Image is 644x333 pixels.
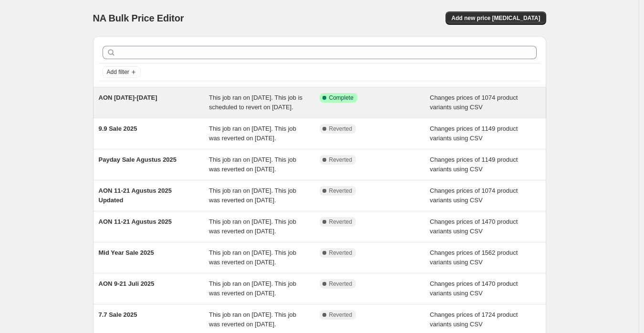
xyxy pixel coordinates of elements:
[209,94,302,111] span: This job ran on [DATE]. This job is scheduled to revert on [DATE].
[107,68,129,76] span: Add filter
[329,218,353,226] span: Reverted
[451,14,540,22] span: Add new price [MEDICAL_DATA]
[430,125,518,142] span: Changes prices of 1149 product variants using CSV
[430,249,518,266] span: Changes prices of 1562 product variants using CSV
[99,94,157,101] span: AON [DATE]-[DATE]
[209,218,296,235] span: This job ran on [DATE]. This job was reverted on [DATE].
[446,11,546,25] button: Add new price [MEDICAL_DATA]
[99,218,172,225] span: AON 11-21 Agustus 2025
[329,125,353,133] span: Reverted
[99,311,137,318] span: 7.7 Sale 2025
[430,187,518,204] span: Changes prices of 1074 product variants using CSV
[209,249,296,266] span: This job ran on [DATE]. This job was reverted on [DATE].
[329,311,353,319] span: Reverted
[209,156,296,173] span: This job ran on [DATE]. This job was reverted on [DATE].
[430,280,518,297] span: Changes prices of 1470 product variants using CSV
[99,187,172,204] span: AON 11-21 Agustus 2025 Updated
[103,66,141,78] button: Add filter
[209,280,296,297] span: This job ran on [DATE]. This job was reverted on [DATE].
[329,280,353,288] span: Reverted
[430,218,518,235] span: Changes prices of 1470 product variants using CSV
[329,94,353,102] span: Complete
[99,249,154,256] span: Mid Year Sale 2025
[209,187,296,204] span: This job ran on [DATE]. This job was reverted on [DATE].
[99,280,155,287] span: AON 9-21 Juli 2025
[430,156,518,173] span: Changes prices of 1149 product variants using CSV
[329,187,353,195] span: Reverted
[430,94,518,111] span: Changes prices of 1074 product variants using CSV
[209,311,296,328] span: This job ran on [DATE]. This job was reverted on [DATE].
[329,249,353,257] span: Reverted
[430,311,518,328] span: Changes prices of 1724 product variants using CSV
[209,125,296,142] span: This job ran on [DATE]. This job was reverted on [DATE].
[93,13,184,23] span: NA Bulk Price Editor
[99,125,137,132] span: 9.9 Sale 2025
[99,156,177,163] span: Payday Sale Agustus 2025
[329,156,353,164] span: Reverted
